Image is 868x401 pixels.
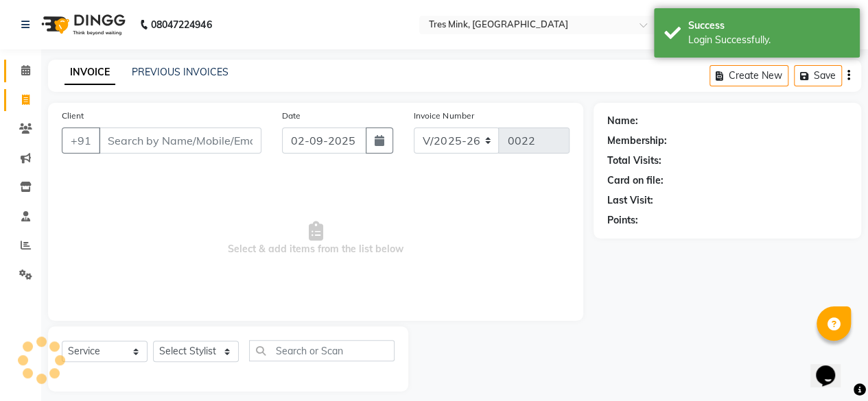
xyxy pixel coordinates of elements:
input: Search or Scan [249,340,395,361]
button: +91 [62,127,100,154]
button: Save [794,65,842,86]
a: INVOICE [64,60,115,85]
label: Client [62,110,84,122]
div: Last Visit: [607,193,653,208]
button: Create New [709,65,788,86]
a: PREVIOUS INVOICES [132,66,228,78]
div: Login Successfully. [688,33,849,47]
div: Card on file: [607,173,664,188]
div: Membership: [607,134,667,148]
div: Points: [607,213,638,228]
label: Date [282,110,301,122]
iframe: chat widget [810,346,854,387]
img: logo [35,5,129,44]
div: Total Visits: [607,154,661,168]
div: Success [688,19,849,33]
label: Invoice Number [414,110,473,122]
span: Select & add items from the list below [62,170,570,307]
b: 08047224946 [151,5,211,44]
input: Search by Name/Mobile/Email/Code [99,127,261,154]
div: Name: [607,114,638,128]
